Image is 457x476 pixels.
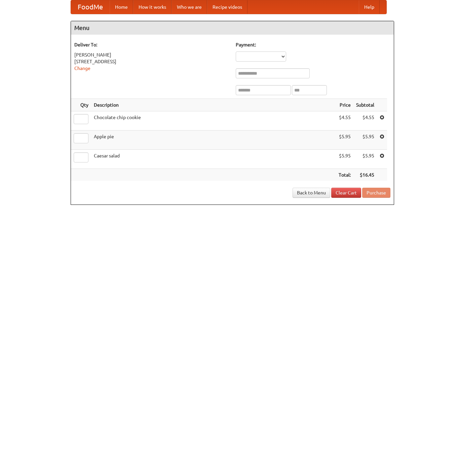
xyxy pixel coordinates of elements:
[336,111,353,131] td: $4.55
[74,41,229,48] h5: Deliver To:
[331,188,361,198] a: Clear Cart
[74,51,229,58] div: [PERSON_NAME]
[336,131,353,150] td: $5.95
[353,131,377,150] td: $5.95
[74,66,90,71] a: Change
[359,0,380,14] a: Help
[91,131,336,150] td: Apple pie
[91,99,336,111] th: Description
[71,21,394,35] h4: Menu
[236,41,390,48] h5: Payment:
[353,99,377,111] th: Subtotal
[71,0,110,14] a: FoodMe
[207,0,247,14] a: Recipe videos
[336,150,353,169] td: $5.95
[293,188,330,198] a: Back to Menu
[74,58,229,65] div: [STREET_ADDRESS]
[336,169,353,181] th: Total:
[172,0,207,14] a: Who we are
[336,99,353,111] th: Price
[353,111,377,131] td: $4.55
[353,169,377,181] th: $16.45
[71,99,91,111] th: Qty
[133,0,172,14] a: How it works
[353,150,377,169] td: $5.95
[362,188,390,198] button: Purchase
[91,111,336,131] td: Chocolate chip cookie
[110,0,133,14] a: Home
[91,150,336,169] td: Caesar salad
